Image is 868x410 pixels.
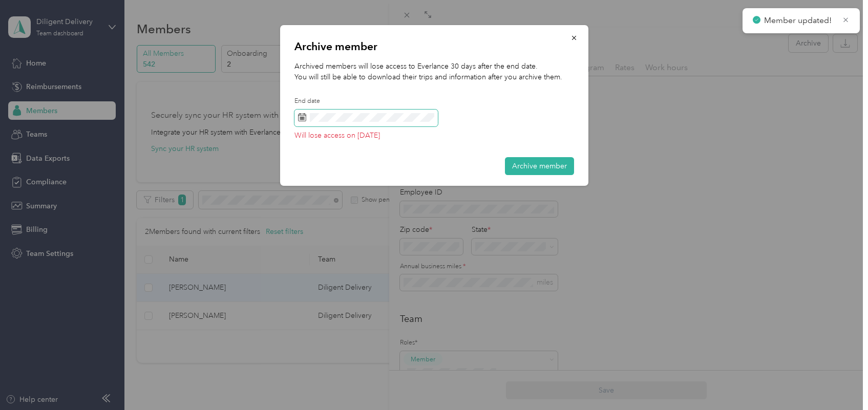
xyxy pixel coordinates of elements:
[505,157,574,175] button: Archive member
[294,61,574,72] p: Archived members will lose access to Everlance 30 days after the end date.
[294,39,574,54] p: Archive member
[294,97,438,106] label: End date
[811,353,868,410] iframe: Everlance-gr Chat Button Frame
[294,132,438,139] p: Will lose access on [DATE]
[764,14,834,27] p: Member updated!
[294,72,574,82] p: You will still be able to download their trips and information after you archive them.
